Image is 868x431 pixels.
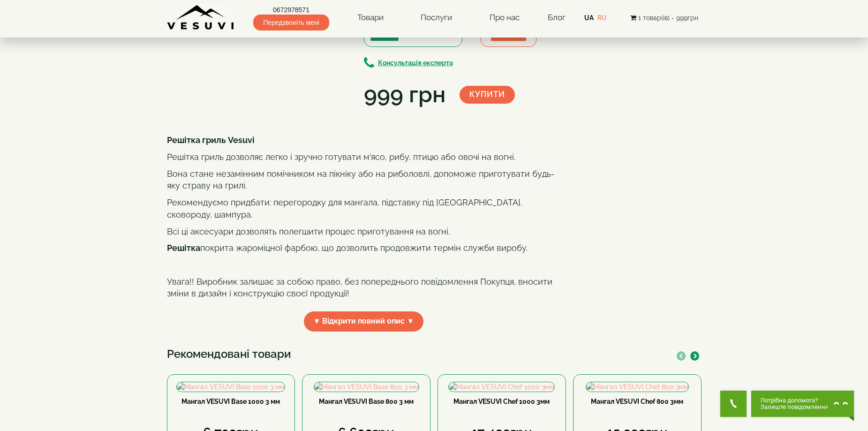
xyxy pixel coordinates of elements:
a: UA [584,14,594,22]
a: Товари [348,7,393,29]
span: ▼ Відкрити повний опис ▼ [304,311,424,332]
a: Мангал VESUVI Base 800 3 мм [319,398,414,405]
button: 1 товар(ів) - 999грн [627,13,701,23]
a: Про нас [480,7,529,29]
div: 999 грн [364,79,445,111]
b: Решітка гриль Vesuvi [167,135,255,145]
a: RU [597,14,607,22]
h3: Рекомендовані товари [167,348,702,360]
p: Увага!! Виробник залишає за собою право, без попереднього повідомлення Покупця, вносити зміни в д... [167,276,561,300]
button: Get Call button [720,391,747,417]
a: Мангал VESUVI Chef 800 3мм [591,398,683,405]
p: Рекомендуємо придбати: перегородку для мангала, підставку під [GEOGRAPHIC_DATA], сковороду, шампура. [167,197,561,220]
b: Консультація експерта [378,59,453,67]
button: Chat button [751,391,854,417]
span: Передзвоніть мені [253,15,329,30]
a: Послуги [411,7,461,29]
a: 0672978571 [253,5,329,15]
a: Блог [548,13,566,22]
img: Мангал VESUVI Base 1000 3 мм [177,382,285,392]
span: Потрібна допомога? [761,397,829,404]
img: Мангал VESUVI Base 800 3 мм [314,382,419,392]
a: Мангал VESUVI Base 1000 3 мм [181,398,280,405]
img: Мангал VESUVI Chef 800 3мм [586,382,688,392]
img: Мангал VESUVI Chef 1000 3мм [449,382,554,392]
p: Решітка гриль дозволяє легко і зручно готувати м'ясо, рибу, птицю або овочі на вогні. [167,151,561,163]
span: Залиште повідомлення [761,404,829,410]
p: покрита жароміцної фарбою, що дозволить продовжити термін служби виробу. [167,242,561,254]
img: Завод VESUVI [167,5,235,30]
p: Всі ці аксесуари дозволять полегшити процес приготування на вогні. [167,226,561,238]
button: Купити [460,86,515,104]
p: Вона стане незамінним помічником на пікніку або на риболовлі, допоможе приготувати будь-яку страв... [167,168,561,192]
b: Решітка [167,243,200,253]
a: Мангал VESUVI Chef 1000 3мм [453,398,550,405]
span: 1 товар(ів) - 999грн [638,14,698,22]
